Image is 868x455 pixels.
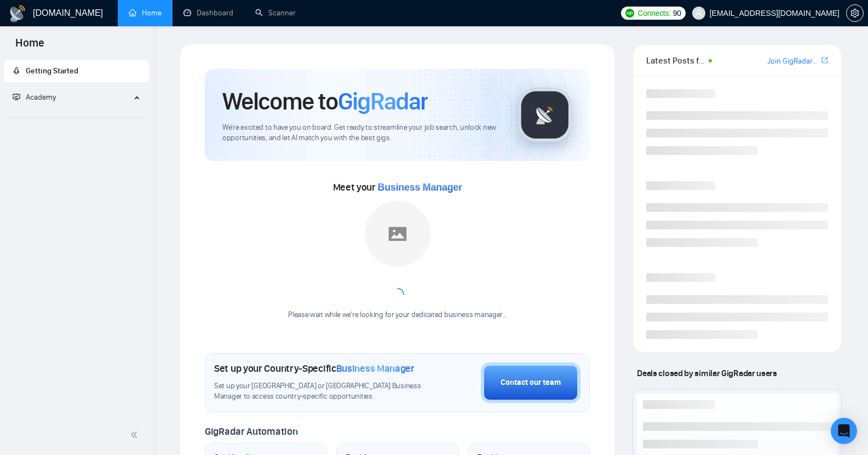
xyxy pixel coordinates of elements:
[637,7,670,19] span: Connects:
[846,9,864,18] a: setting
[13,93,20,101] span: fund-projection-screen
[365,201,430,267] img: placeholder.png
[625,9,634,18] img: upwork-logo.png
[847,9,863,18] span: setting
[336,362,415,375] span: Business Manager
[222,87,428,116] h1: Welcome to
[695,9,703,17] span: user
[4,113,149,120] li: Academy Homepage
[130,429,141,440] span: double-left
[4,60,149,82] li: Getting Started
[518,88,572,142] img: gigradar-logo.png
[333,181,462,193] span: Meet your
[214,381,426,402] span: Set up your [GEOGRAPHIC_DATA] or [GEOGRAPHIC_DATA] Business Manager to access country-specific op...
[831,418,857,444] div: Open Intercom Messenger
[846,4,864,22] button: setting
[388,286,407,304] span: loading
[767,55,819,67] a: Join GigRadar Slack Community
[183,8,233,18] a: dashboardDashboard
[378,182,462,193] span: Business Manager
[255,8,296,18] a: searchScanner
[821,56,828,65] span: export
[222,123,500,143] span: We're excited to have you on board. Get ready to streamline your job search, unlock new opportuni...
[481,362,580,403] button: Contact our team
[13,67,20,74] span: rocket
[26,93,56,102] span: Academy
[281,310,513,320] div: Please wait while we're looking for your dedicated business manager...
[205,425,297,437] span: GigRadar Automation
[338,87,428,116] span: GigRadar
[7,35,53,58] span: Home
[821,55,828,66] a: export
[214,362,415,375] h1: Set up your Country-Specific
[633,364,781,383] span: Deals closed by similar GigRadar users
[501,377,561,389] div: Contact our team
[9,5,26,22] img: logo
[129,8,162,18] a: homeHome
[673,7,681,19] span: 90
[26,66,78,76] span: Getting Started
[646,54,705,67] span: Latest Posts from the GigRadar Community
[13,93,56,102] span: Academy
